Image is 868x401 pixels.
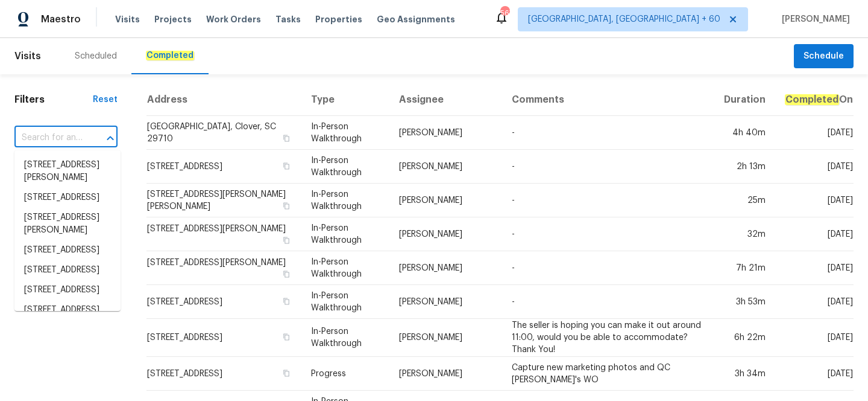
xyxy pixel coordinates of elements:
[315,13,362,25] span: Properties
[389,150,502,184] td: [PERSON_NAME]
[115,13,140,25] span: Visits
[281,235,292,246] button: Copy Address
[502,357,714,391] td: Capture new marketing photos and QC [PERSON_NAME]'s WO
[502,184,714,217] td: -
[301,357,389,391] td: Progress
[714,184,775,217] td: 25m
[502,150,714,184] td: -
[775,217,854,251] td: [DATE]
[389,357,502,391] td: [PERSON_NAME]
[301,285,389,319] td: In-Person Walkthrough
[301,84,389,116] th: Type
[14,240,121,260] li: [STREET_ADDRESS]
[775,184,854,217] td: [DATE]
[502,116,714,150] td: -
[146,184,301,217] td: [STREET_ADDRESS][PERSON_NAME][PERSON_NAME]
[14,300,121,333] li: [STREET_ADDRESS][PERSON_NAME]
[102,130,119,147] button: Close
[275,15,301,24] span: Tasks
[777,13,850,25] span: [PERSON_NAME]
[714,251,775,285] td: 7h 21m
[281,133,292,144] button: Copy Address
[714,217,775,251] td: 32m
[281,332,292,342] button: Copy Address
[146,116,301,150] td: [GEOGRAPHIC_DATA], Clover, SC 29710
[281,269,292,280] button: Copy Address
[206,13,261,25] span: Work Orders
[146,51,194,60] em: Completed
[775,84,854,116] th: On
[528,13,720,25] span: [GEOGRAPHIC_DATA], [GEOGRAPHIC_DATA] + 60
[775,251,854,285] td: [DATE]
[154,13,192,25] span: Projects
[389,251,502,285] td: [PERSON_NAME]
[389,184,502,217] td: [PERSON_NAME]
[775,319,854,357] td: [DATE]
[146,217,301,251] td: [STREET_ADDRESS][PERSON_NAME]
[301,319,389,357] td: In-Person Walkthrough
[502,319,714,357] td: The seller is hoping you can make it out around 11:00, would you be able to accommodate? Thank You!
[389,285,502,319] td: [PERSON_NAME]
[146,251,301,285] td: [STREET_ADDRESS][PERSON_NAME]
[301,150,389,184] td: In-Person Walkthrough
[301,116,389,150] td: In-Person Walkthrough
[502,84,714,116] th: Comments
[146,357,301,391] td: [STREET_ADDRESS]
[93,94,118,106] div: Reset
[714,116,775,150] td: 4h 40m
[389,116,502,150] td: [PERSON_NAME]
[389,319,502,357] td: [PERSON_NAME]
[804,49,844,64] span: Schedule
[500,7,509,19] div: 567
[146,319,301,357] td: [STREET_ADDRESS]
[389,217,502,251] td: [PERSON_NAME]
[775,150,854,184] td: [DATE]
[301,217,389,251] td: In-Person Walkthrough
[41,13,81,25] span: Maestro
[714,357,775,391] td: 3h 34m
[14,208,121,240] li: [STREET_ADDRESS][PERSON_NAME]
[502,251,714,285] td: -
[502,217,714,251] td: -
[389,84,502,116] th: Assignee
[281,161,292,172] button: Copy Address
[714,150,775,184] td: 2h 13m
[281,200,292,211] button: Copy Address
[714,84,775,116] th: Duration
[14,188,121,208] li: [STREET_ADDRESS]
[14,280,121,300] li: [STREET_ADDRESS]
[775,285,854,319] td: [DATE]
[146,84,301,116] th: Address
[75,50,117,62] div: Scheduled
[775,116,854,150] td: [DATE]
[14,260,121,280] li: [STREET_ADDRESS]
[714,319,775,357] td: 6h 22m
[301,251,389,285] td: In-Person Walkthrough
[785,94,839,105] em: Completed
[377,13,455,25] span: Geo Assignments
[281,296,292,307] button: Copy Address
[14,155,121,188] li: [STREET_ADDRESS][PERSON_NAME]
[775,357,854,391] td: [DATE]
[146,285,301,319] td: [STREET_ADDRESS]
[794,44,854,69] button: Schedule
[301,184,389,217] td: In-Person Walkthrough
[14,43,41,69] span: Visits
[502,285,714,319] td: -
[146,150,301,184] td: [STREET_ADDRESS]
[14,129,84,147] input: Search for an address...
[714,285,775,319] td: 3h 53m
[281,368,292,379] button: Copy Address
[14,94,93,106] h1: Filters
